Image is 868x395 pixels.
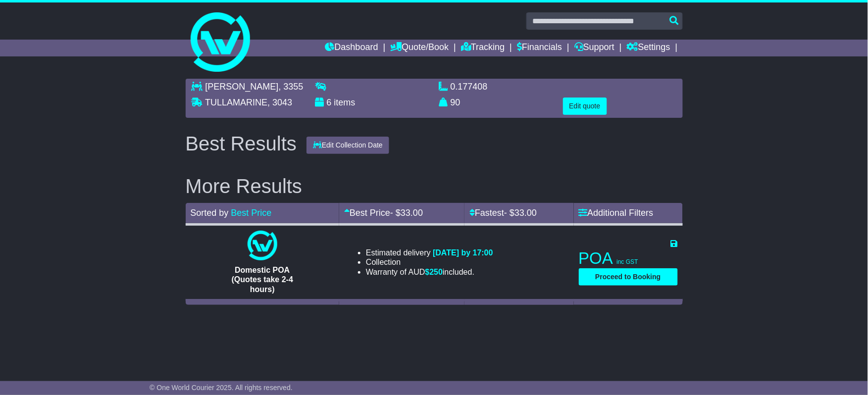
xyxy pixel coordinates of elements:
button: Edit Collection Date [306,137,389,154]
span: , 3355 [279,82,304,92]
span: 0.177408 [451,82,488,92]
a: Settings [627,40,670,56]
span: items [334,98,356,107]
p: POA [579,248,678,268]
span: 90 [451,98,460,107]
a: Additional Filters [579,208,654,218]
h2: More Results [186,175,683,197]
button: Edit quote [563,98,607,115]
span: TULLAMARINE [205,98,267,107]
li: Estimated delivery [366,248,493,257]
img: One World Courier: Domestic POA (Quotes take 2-4 hours) [248,231,277,260]
li: Collection [366,257,493,267]
a: Financials [517,40,562,56]
a: Support [574,40,614,56]
div: Best Results [181,133,302,154]
a: Quote/Book [390,40,449,56]
a: Tracking [461,40,505,56]
span: Sorted by [191,208,229,218]
span: inc GST [617,258,638,265]
button: Proceed to Booking [579,268,678,286]
span: 33.00 [514,208,537,218]
span: © One World Courier 2025. All rights reserved. [150,384,293,392]
span: 6 [327,98,332,107]
span: [PERSON_NAME] [205,82,279,92]
a: Dashboard [325,40,378,56]
span: 33.00 [401,208,423,218]
li: Warranty of AUD included. [366,267,493,277]
a: Fastest- $33.00 [469,208,537,218]
a: Best Price- $33.00 [344,208,423,218]
span: - $ [504,208,537,218]
span: $ [425,268,443,276]
span: 250 [430,268,443,276]
a: Best Price [231,208,272,218]
span: Domestic POA (Quotes take 2-4 hours) [232,266,293,293]
span: - $ [390,208,423,218]
span: [DATE] by 17:00 [433,248,493,257]
span: , 3043 [267,98,292,107]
